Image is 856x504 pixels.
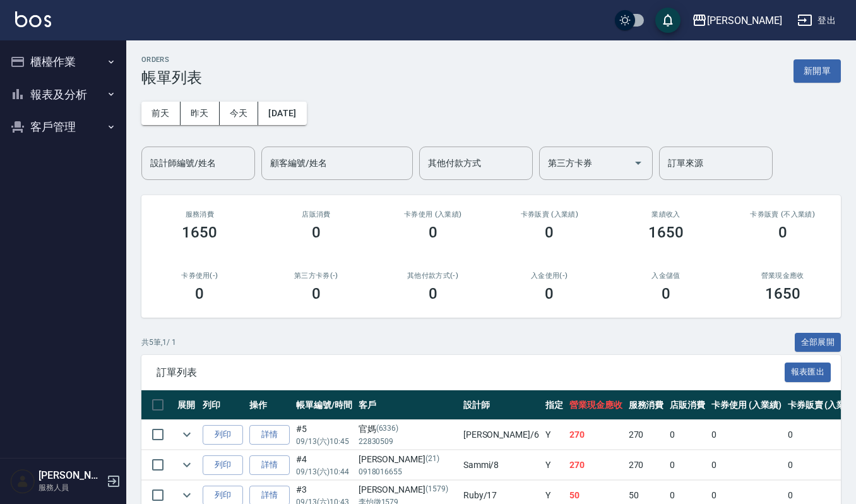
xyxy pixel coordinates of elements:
h2: 入金儲值 [623,272,710,280]
button: 客戶管理 [5,111,121,143]
h2: 卡券販賣 (不入業績) [739,210,826,219]
h3: 0 [778,224,787,241]
td: #5 [293,420,355,450]
button: 櫃檯作業 [5,45,121,78]
h2: 其他付款方式(-) [389,272,476,280]
td: Y [542,420,566,450]
th: 客戶 [355,390,460,420]
p: (6336) [376,423,399,436]
img: Person [10,469,35,494]
div: [PERSON_NAME] [359,483,457,496]
td: 270 [566,420,626,450]
div: 官媽 [359,423,457,436]
p: 0918016655 [359,466,457,477]
img: Logo [15,11,51,27]
button: 全部展開 [795,333,841,352]
h3: 1650 [648,224,684,241]
th: 設計師 [460,390,542,420]
h2: 卡券使用 (入業績) [389,210,476,219]
p: 09/13 (六) 10:44 [296,466,352,477]
td: 270 [626,420,667,450]
h3: 0 [545,224,554,241]
h2: ORDERS [141,56,202,64]
p: 共 5 筆, 1 / 1 [141,337,176,348]
p: (1579) [425,483,448,496]
h3: 帳單列表 [141,69,202,87]
th: 帳單編號/時間 [293,390,355,420]
button: 報表匯出 [785,363,831,382]
button: 列印 [203,455,243,475]
td: 0 [667,450,708,480]
h2: 入金使用(-) [506,272,593,280]
h2: 第三方卡券(-) [273,272,360,280]
button: save [655,8,681,33]
p: 服務人員 [39,482,103,493]
h3: 0 [429,285,437,303]
p: (21) [425,453,439,466]
td: 0 [708,450,785,480]
a: 報表匯出 [785,366,831,378]
a: 新開單 [794,64,841,76]
th: 指定 [542,390,566,420]
h2: 業績收入 [623,210,710,219]
button: expand row [177,425,196,444]
th: 操作 [246,390,293,420]
th: 展開 [174,390,199,420]
th: 列印 [199,390,246,420]
td: [PERSON_NAME] /6 [460,420,542,450]
h2: 卡券販賣 (入業績) [506,210,593,219]
button: 報表及分析 [5,78,121,111]
th: 營業現金應收 [566,390,626,420]
button: 登出 [792,9,841,32]
td: Sammi /8 [460,450,542,480]
h3: 0 [312,285,321,303]
td: 270 [626,450,667,480]
div: [PERSON_NAME] [359,453,457,466]
h3: 1650 [765,285,800,303]
button: 昨天 [181,102,220,125]
h3: 0 [312,224,321,241]
button: [PERSON_NAME] [687,8,787,33]
h5: [PERSON_NAME] [39,469,103,482]
p: 09/13 (六) 10:45 [296,436,352,447]
h3: 0 [195,285,204,303]
p: 22830509 [359,436,457,447]
h2: 卡券使用(-) [157,272,243,280]
span: 訂單列表 [157,366,785,379]
th: 店販消費 [667,390,708,420]
td: 0 [708,420,785,450]
h3: 0 [662,285,670,303]
td: 270 [566,450,626,480]
h3: 服務消費 [157,210,243,219]
th: 服務消費 [626,390,667,420]
button: Open [628,153,648,173]
button: expand row [177,455,196,474]
a: 詳情 [249,425,290,445]
td: Y [542,450,566,480]
a: 詳情 [249,455,290,475]
h3: 0 [545,285,554,303]
h3: 1650 [182,224,217,241]
button: 新開單 [794,59,841,83]
th: 卡券使用 (入業績) [708,390,785,420]
button: 列印 [203,425,243,445]
h2: 店販消費 [273,210,360,219]
button: 今天 [220,102,259,125]
button: [DATE] [258,102,306,125]
button: 前天 [141,102,181,125]
h3: 0 [429,224,437,241]
div: [PERSON_NAME] [707,13,782,28]
h2: 營業現金應收 [739,272,826,280]
td: 0 [667,420,708,450]
td: #4 [293,450,355,480]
